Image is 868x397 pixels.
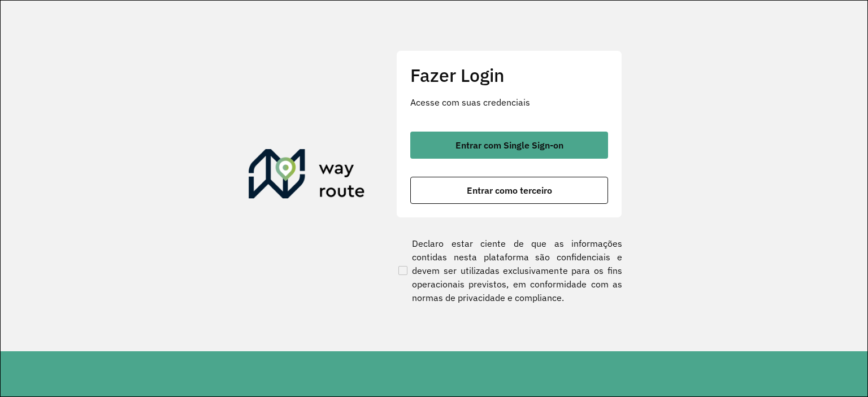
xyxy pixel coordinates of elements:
label: Declaro estar ciente de que as informações contidas nesta plataforma são confidenciais e devem se... [396,237,622,304]
h2: Fazer Login [410,64,608,86]
button: button [410,177,608,204]
span: Entrar como terceiro [467,186,552,195]
img: Roteirizador AmbevTech [249,149,365,203]
button: button [410,132,608,159]
p: Acesse com suas credenciais [410,95,608,109]
span: Entrar com Single Sign-on [455,141,563,150]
